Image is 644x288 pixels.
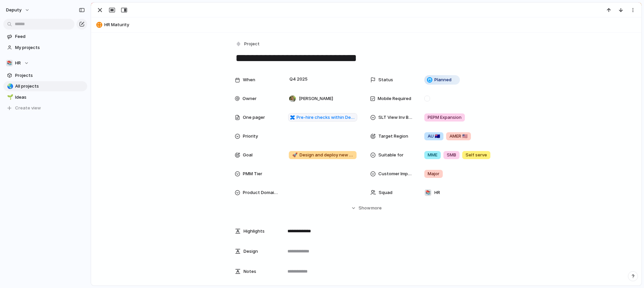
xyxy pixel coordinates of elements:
button: HR Maturity [94,19,638,30]
span: Projects [15,72,85,79]
div: 🌱 [7,93,12,101]
span: Highlights [244,228,265,235]
span: Priority [243,133,258,140]
span: My projects [15,44,85,51]
a: 🌱Ideas [3,92,87,102]
a: 🌏All projects [3,81,87,91]
div: 🌏 [7,83,12,90]
span: Project [244,41,260,47]
span: Self serve [466,152,487,158]
span: Goal [243,152,253,158]
a: Feed [3,32,87,42]
span: Customer Impact [378,171,413,177]
span: Squad [379,189,392,196]
a: My projects [3,43,87,53]
span: Ideas [15,94,85,101]
span: SMB [447,152,456,158]
span: Create view [15,105,41,111]
span: Product Domain Area [243,189,278,196]
span: One pager [243,114,265,121]
span: PMM Tier [243,171,262,177]
button: 📚HR [3,58,87,68]
span: Target Region [378,133,408,140]
span: Mobile Required [378,95,411,102]
span: AU 🇦🇺 [428,133,440,140]
span: deputy [6,7,21,13]
span: [PERSON_NAME] [299,95,333,102]
span: Pre-hire checks within Deputy HR [297,114,355,121]
button: deputy [3,5,33,15]
span: Suitable for [378,152,404,158]
span: Planned [434,77,451,83]
span: HR [434,189,440,196]
a: Pre-hire checks within Deputy HR [288,113,357,122]
span: Notes [244,268,256,275]
button: 🌏 [6,83,13,90]
span: Q4 2025 [288,75,309,83]
button: 🌱 [6,94,13,101]
a: Projects [3,70,87,81]
span: Status [378,77,393,83]
span: When [243,77,255,83]
div: 📚 [6,60,13,66]
button: Project [234,39,262,49]
span: All projects [15,83,85,90]
span: HR [15,60,21,66]
span: HR Maturity [104,21,638,28]
span: Design [244,248,258,255]
span: Owner [243,95,257,102]
button: Create view [3,103,87,113]
span: more [371,205,382,211]
button: Showmore [235,202,498,214]
div: 📚 [425,189,431,196]
span: Show [359,205,371,211]
span: AMER 🇺🇸 [449,133,468,140]
span: MME [428,152,437,158]
span: Design and deploy new products [292,152,353,158]
span: PEPM Expansion [428,114,462,121]
span: Feed [15,33,85,40]
span: 🚀 [292,152,298,157]
span: Major [428,171,439,177]
span: SLT View Inv Bucket [378,114,413,121]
